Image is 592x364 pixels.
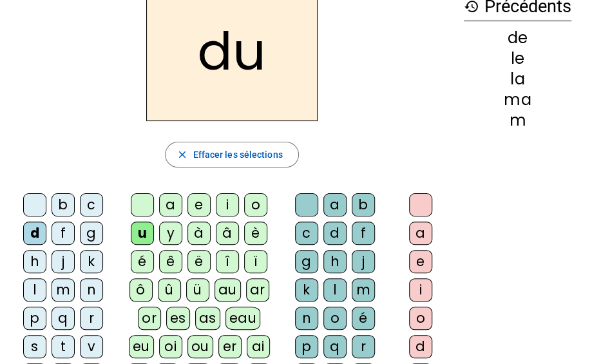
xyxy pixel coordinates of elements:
[225,307,261,330] div: eau
[165,142,298,168] button: Effacer les sélections
[409,222,432,245] div: a
[129,278,153,302] div: ô
[352,222,375,245] div: f
[80,193,103,216] div: c
[216,193,239,216] div: i
[158,278,181,302] div: û
[244,193,267,216] div: o
[352,307,375,330] div: é
[186,278,209,302] div: ü
[52,278,75,302] div: m
[409,278,432,302] div: i
[52,250,75,273] div: j
[244,250,267,273] div: ï
[187,250,211,273] div: ë
[80,307,103,330] div: r
[166,307,190,330] div: es
[216,222,239,245] div: â
[295,278,318,302] div: k
[159,193,182,216] div: a
[159,222,182,245] div: y
[80,335,103,358] div: v
[244,222,267,245] div: è
[246,278,269,302] div: ar
[23,278,46,302] div: l
[323,335,347,358] div: q
[80,250,103,273] div: k
[159,335,182,358] div: oi
[131,222,154,245] div: u
[195,307,220,330] div: as
[323,193,347,216] div: a
[247,335,270,358] div: ai
[323,222,347,245] div: d
[80,222,103,245] div: g
[409,307,432,330] div: o
[323,278,347,302] div: l
[215,278,241,302] div: au
[23,222,46,245] div: d
[187,222,211,245] div: à
[187,335,213,358] div: ou
[23,307,46,330] div: p
[464,92,571,108] div: ma
[464,72,571,87] div: la
[193,147,282,162] span: Effacer les sélections
[352,278,375,302] div: m
[352,335,375,358] div: r
[295,222,318,245] div: c
[352,193,375,216] div: b
[129,335,154,358] div: eu
[52,335,75,358] div: t
[23,250,46,273] div: h
[323,307,347,330] div: o
[80,278,103,302] div: n
[159,250,182,273] div: ê
[23,335,46,358] div: s
[352,250,375,273] div: j
[409,335,432,358] div: d
[52,307,75,330] div: q
[52,222,75,245] div: f
[138,307,161,330] div: or
[131,250,154,273] div: é
[409,250,432,273] div: e
[464,51,571,66] div: le
[216,250,239,273] div: î
[464,113,571,128] div: m
[323,250,347,273] div: h
[295,335,318,358] div: p
[187,193,211,216] div: e
[295,250,318,273] div: g
[464,30,571,46] div: de
[295,307,318,330] div: n
[218,335,242,358] div: er
[52,193,75,216] div: b
[176,149,187,160] mat-icon: close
